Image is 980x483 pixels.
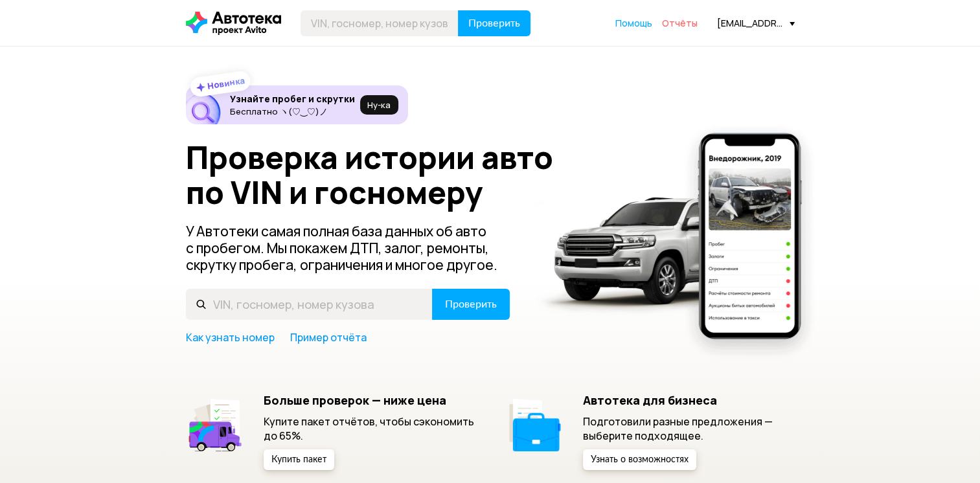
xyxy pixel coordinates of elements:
[186,289,433,320] input: VIN, госномер, номер кузова
[662,17,698,30] a: Отчёты
[301,10,459,36] input: VIN, госномер, номер кузова
[230,93,355,105] h6: Узнайте пробег и скрутки
[468,18,520,28] span: Проверить
[591,455,689,464] span: Узнать о возможностях
[432,289,510,320] button: Проверить
[615,17,652,29] span: Помощь
[264,393,475,407] h5: Больше проверок — ниже цена
[717,17,795,29] div: [EMAIL_ADDRESS][DOMAIN_NAME]
[186,330,275,344] a: Как узнать номер
[271,455,326,464] span: Купить пакет
[264,414,475,443] p: Купите пакет отчётов, чтобы сэкономить до 65%.
[206,74,245,91] strong: Новинка
[615,17,652,30] a: Помощь
[290,330,367,344] a: Пример отчёта
[186,223,511,273] p: У Автотеки самая полная база данных об авто с пробегом. Мы покажем ДТП, залог, ремонты, скрутку п...
[662,17,698,29] span: Отчёты
[583,414,795,443] p: Подготовили разные предложения — выберите подходящее.
[186,140,573,210] h1: Проверка истории авто по VIN и госномеру
[583,449,696,470] button: Узнать о возможностях
[445,299,497,309] span: Проверить
[230,106,355,117] p: Бесплатно ヽ(♡‿♡)ノ
[458,10,530,36] button: Проверить
[583,393,795,407] h5: Автотека для бизнеса
[367,100,391,110] span: Ну‑ка
[264,449,334,470] button: Купить пакет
